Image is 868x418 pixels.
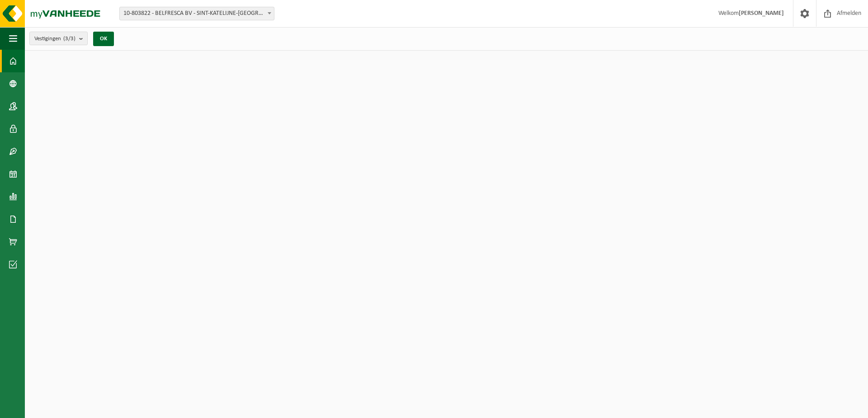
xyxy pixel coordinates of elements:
[93,32,114,46] button: OK
[34,32,75,46] span: Vestigingen
[29,32,88,45] button: Vestigingen(3/3)
[120,7,274,20] span: 10-803822 - BELFRESCA BV - SINT-KATELIJNE-WAVER
[63,36,75,42] count: (3/3)
[119,7,274,20] span: 10-803822 - BELFRESCA BV - SINT-KATELIJNE-WAVER
[739,10,784,17] strong: [PERSON_NAME]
